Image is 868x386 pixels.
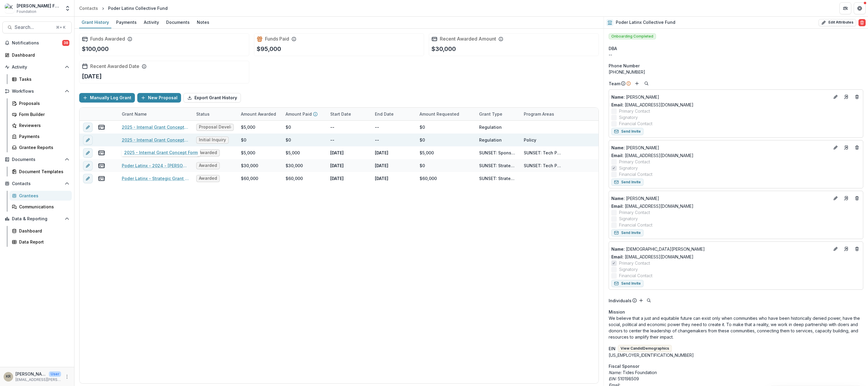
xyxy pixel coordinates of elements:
button: Open entity switcher [63,2,72,14]
span: Signatory [619,216,638,222]
div: SUNSET: Strategic Grant [479,162,517,169]
div: Status [193,108,237,120]
a: Payments [10,131,72,141]
p: Tides Foundation [609,369,863,376]
span: Primary Contact [619,159,650,165]
p: -- [375,137,379,143]
a: Go to contact [841,143,851,152]
button: More [63,373,71,380]
button: view-payments [98,124,105,131]
span: Awarded [199,176,217,181]
div: Payments [19,133,67,139]
p: -- [330,124,334,130]
button: Open Data & Reporting [2,214,72,224]
div: Amount Requested [416,108,476,120]
p: [DATE] [82,72,102,81]
span: Foundation [17,9,36,14]
p: $100,000 [82,44,109,53]
div: Program Areas [520,111,558,117]
a: Name: [PERSON_NAME] [611,195,830,201]
div: SUNSET: Strategic Grant [479,175,517,182]
a: Poder Latinx - Strategic Grant - [DATE] [122,175,189,182]
h2: Funds Awarded [90,36,125,42]
span: Search... [15,24,52,30]
div: Start Date [327,108,371,120]
div: Amount Awarded [237,108,282,120]
p: EIN [609,345,615,352]
p: [PERSON_NAME] [611,195,830,201]
div: Dashboard [19,228,67,234]
h2: Poder Latinx Collective Fund [616,20,675,25]
a: Go to contact [841,193,851,203]
div: Regulation [479,124,502,130]
span: Phone Number [609,63,640,69]
div: Payments [114,18,139,27]
div: Amount Paid [282,108,327,120]
span: Financial Contact [619,120,652,127]
div: Status [193,111,213,117]
button: Export Grant History [183,93,241,103]
p: [DATE] [330,150,344,156]
span: Proposal Development [199,125,231,130]
div: $0 [420,162,425,169]
button: Search [645,297,652,304]
span: DBA [609,45,617,52]
div: Poder Latinx Collective Fund [108,5,168,11]
div: [US_EMPLOYER_IDENTIFICATION_NUMBER] [609,352,863,358]
div: $0 [286,137,291,143]
span: Workflows [12,89,62,94]
span: Fiscal Sponsor [609,363,639,369]
button: Add [638,297,645,304]
a: Tasks [10,74,72,84]
div: SUNSET: Tech Policy [524,150,561,156]
button: Send Invite [611,280,643,287]
button: edit [83,161,93,170]
button: view-payments [98,149,105,156]
button: Send Invite [611,229,643,236]
p: We believe that a just and equitable future can exist only when communities who have been histori... [609,315,863,340]
p: [PERSON_NAME] [611,145,830,151]
div: ⌘ + K [55,24,67,31]
div: Grant Type [476,111,506,117]
div: Grantee Reports [19,144,67,151]
button: Open Documents [2,155,72,164]
div: Kathia Ramos [6,375,11,379]
div: Communications [19,204,67,210]
a: Poder Latinx - 2024 - [PERSON_NAME][GEOGRAPHIC_DATA] 2024 Election Partnership Engagement Form [122,162,189,169]
h2: Funds Paid [265,36,289,42]
h2: Recent Awarded Date [90,63,139,69]
p: User [49,371,61,377]
p: Individuals [609,297,632,304]
div: $5,000 [241,150,255,156]
div: Activity [141,18,161,27]
div: $0 [420,124,425,130]
div: Regulation [479,137,502,143]
div: Grant Type [476,108,520,120]
div: Documents [164,18,192,27]
div: $60,000 [286,175,303,182]
div: $5,000 [420,150,434,156]
i: EIN: [609,376,617,381]
p: [DATE] [330,162,344,169]
div: $5,000 [241,124,255,130]
p: $30,000 [431,44,456,53]
button: edit [83,123,93,132]
div: $0 [286,124,291,130]
a: Activity [141,17,161,28]
div: Tasks [19,76,67,82]
div: Notes [194,18,212,27]
div: $5,000 [286,150,300,156]
div: SUNSET: Tech Policy [524,162,561,169]
div: Grantees [19,193,67,199]
button: Delete [858,19,866,26]
a: 2025 - Internal Grant Concept Form [122,137,189,143]
p: [PERSON_NAME] [15,371,46,377]
span: Primary Contact [619,260,650,266]
button: Manually Log Grant [79,93,135,103]
span: Notifications [12,41,62,46]
a: Notes [194,17,212,28]
a: Email: [EMAIL_ADDRESS][DOMAIN_NAME] [611,152,694,159]
button: Deletes [853,245,861,252]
